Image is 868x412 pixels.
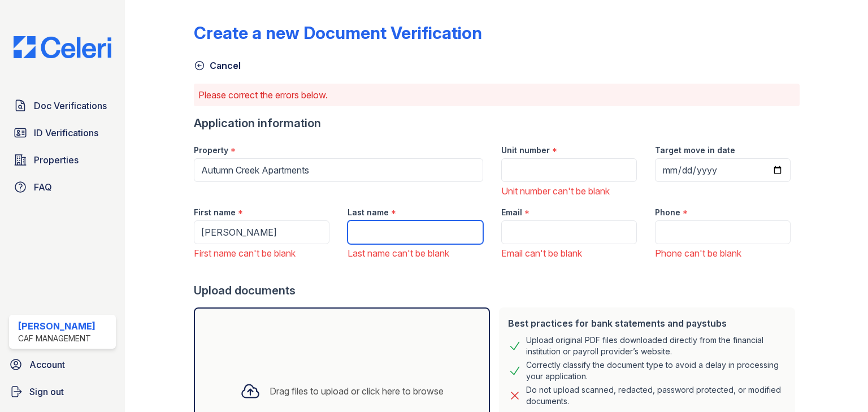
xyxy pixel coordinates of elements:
[348,246,483,260] div: Last name can't be blank
[194,145,228,156] label: Property
[270,384,444,398] div: Drag files to upload or click here to browse
[34,153,79,167] span: Properties
[34,99,107,112] span: Doc Verifications
[508,316,786,330] div: Best practices for bank statements and paystubs
[348,207,389,218] label: Last name
[194,23,482,43] div: Create a new Document Verification
[526,359,786,382] div: Correctly classify the document type to avoid a delay in processing your application.
[501,246,637,260] div: Email can't be blank
[18,319,96,333] div: [PERSON_NAME]
[501,145,550,156] label: Unit number
[526,384,786,407] div: Do not upload scanned, redacted, password protected, or modified documents.
[9,149,116,171] a: Properties
[9,94,116,117] a: Doc Verifications
[526,335,786,357] div: Upload original PDF files downloaded directly from the financial institution or payroll provider’...
[194,283,800,298] div: Upload documents
[501,184,637,198] div: Unit number can't be blank
[655,246,791,260] div: Phone can't be blank
[9,176,116,198] a: FAQ
[5,353,120,376] a: Account
[655,145,735,156] label: Target move in date
[5,380,120,403] a: Sign out
[194,115,800,131] div: Application information
[18,333,96,344] div: CAF Management
[5,36,120,58] img: CE_Logo_Blue-a8612792a0a2168367f1c8372b55b34899dd931a85d93a1a3d3e32e68fde9ad4.png
[9,122,116,144] a: ID Verifications
[194,207,236,218] label: First name
[655,207,680,218] label: Phone
[34,126,98,140] span: ID Verifications
[194,59,241,72] a: Cancel
[29,358,65,371] span: Account
[34,180,52,194] span: FAQ
[194,246,329,260] div: First name can't be blank
[198,88,795,102] p: Please correct the errors below.
[501,207,522,218] label: Email
[29,385,64,398] span: Sign out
